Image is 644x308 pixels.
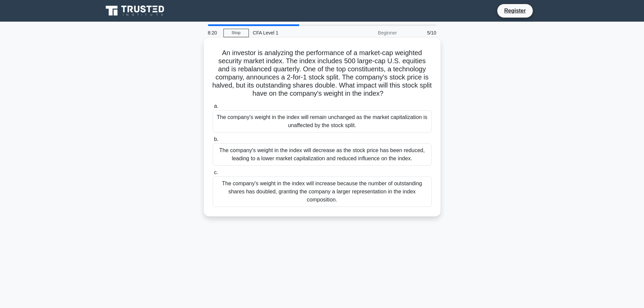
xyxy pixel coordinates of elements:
[204,26,223,40] div: 8:20
[213,110,432,133] div: The company's weight in the index will remain unchanged as the market capitalization is unaffecte...
[342,26,401,40] div: Beginner
[214,169,218,175] span: c.
[401,26,440,40] div: 5/10
[213,143,432,166] div: The company's weight in the index will decrease as the stock price has been reduced, leading to a...
[500,6,530,15] a: Register
[214,103,218,109] span: a.
[249,26,342,40] div: CFA Level 1
[214,136,218,142] span: b.
[223,29,249,37] a: Stop
[213,176,432,207] div: The company's weight in the index will increase because the number of outstanding shares has doub...
[212,49,432,98] h5: An investor is analyzing the performance of a market-cap weighted security market index. The inde...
